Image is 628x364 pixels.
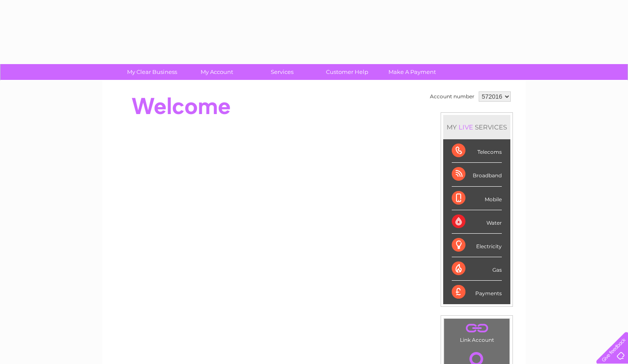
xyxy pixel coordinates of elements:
div: Mobile [452,187,502,210]
td: Account number [428,89,477,104]
div: MY SERVICES [443,115,510,139]
div: Broadband [452,163,502,186]
td: Link Account [444,318,510,345]
div: Telecoms [452,139,502,163]
a: Customer Help [312,64,382,80]
div: Gas [452,257,502,281]
a: My Clear Business [117,64,187,80]
div: Payments [452,281,502,304]
div: Electricity [452,234,502,257]
div: Water [452,210,502,234]
a: Make A Payment [377,64,447,80]
div: LIVE [457,123,475,131]
a: . [446,321,507,336]
a: Services [247,64,317,80]
a: My Account [182,64,252,80]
